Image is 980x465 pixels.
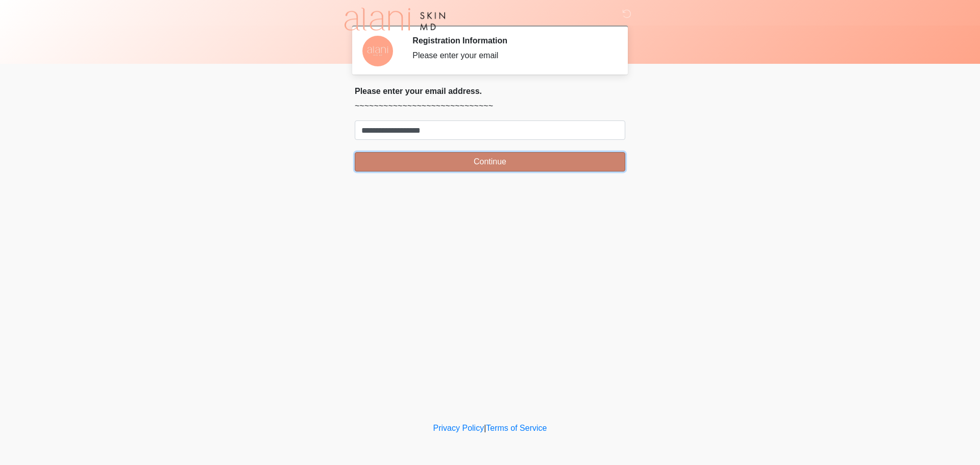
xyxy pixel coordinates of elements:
button: Continue [355,152,625,172]
img: Agent Avatar [362,36,393,66]
img: Alani Skin MD Logo [345,8,445,31]
a: Terms of Service [486,424,547,432]
a: Privacy Policy [433,424,484,432]
a: | [484,424,486,432]
h2: Registration Information [412,36,610,45]
p: ~~~~~~~~~~~~~~~~~~~~~~~~~~~~~ [355,100,625,112]
h2: Please enter your email address. [355,86,625,96]
div: Please enter your email [412,50,610,62]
